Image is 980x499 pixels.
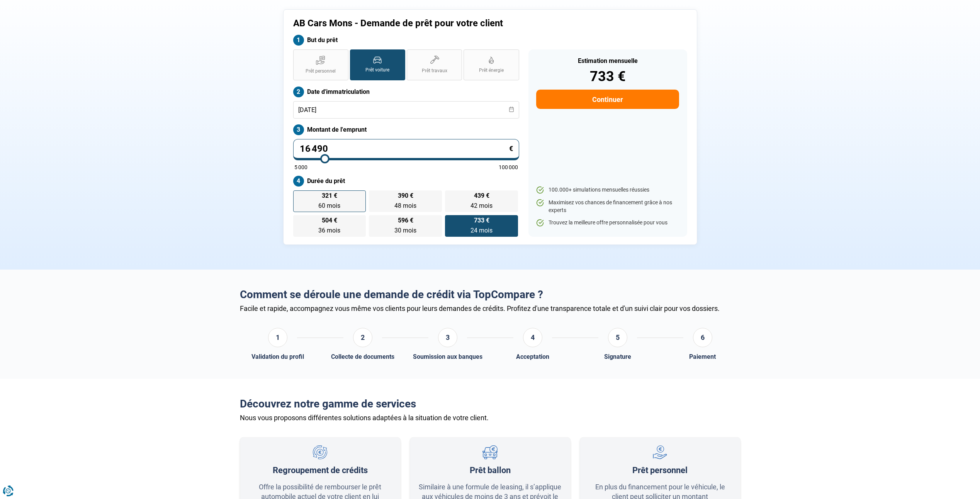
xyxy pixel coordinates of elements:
[536,70,679,83] div: 733 €
[536,90,679,109] button: Continuer
[499,165,518,170] span: 100 000
[474,193,489,199] span: 439 €
[293,87,519,97] label: Date d'immatriculation
[318,227,340,234] span: 36 mois
[294,165,307,170] span: 5 000
[693,328,712,347] div: 6
[422,68,447,74] span: Prêt travaux
[293,101,519,119] input: jj/mm/aaaa
[536,199,679,214] li: Maximisez vos chances de financement grâce à nos experts
[398,217,413,224] span: 596 €
[318,202,340,209] span: 60 mois
[293,124,519,135] label: Montant de l'emprunt
[353,328,372,347] div: 2
[438,328,457,347] div: 3
[509,145,513,152] span: €
[632,465,688,475] div: Prêt personnel
[240,397,741,411] h2: Découvrez notre gamme de services
[470,227,493,234] span: 24 mois
[331,353,394,360] div: Collecte de documents
[536,186,679,194] li: 100.000+ simulations mensuelles réussies
[653,445,667,460] img: Prêt personnel
[306,68,336,75] span: Prêt personnel
[516,353,549,360] div: Acceptation
[523,328,542,347] div: 4
[394,202,416,209] span: 48 mois
[365,67,389,73] span: Prêt voiture
[240,304,741,312] div: Facile et rapide, accompagnez vous même vos clients pour leurs demandes de crédits. Profitez d'un...
[470,202,493,209] span: 42 mois
[394,227,416,234] span: 30 mois
[398,193,413,199] span: 390 €
[322,193,337,199] span: 321 €
[273,465,368,475] div: Regroupement de crédits
[293,35,519,46] label: But du prêt
[413,353,482,360] div: Soumission aux banques
[604,353,631,360] div: Signature
[482,445,497,460] img: Prêt ballon
[240,288,741,301] h2: Comment se déroule une demande de crédit via TopCompare ?
[240,414,741,422] div: Nous vous proposons différentes solutions adaptées à la situation de votre client.
[251,353,304,360] div: Validation du profil
[689,353,716,360] div: Paiement
[536,219,679,227] li: Trouvez la meilleure offre personnalisée pour vous
[470,465,511,475] div: Prêt ballon
[293,176,519,187] label: Durée du prêt
[474,217,489,224] span: 733 €
[313,445,327,460] img: Regroupement de crédits
[536,58,679,64] div: Estimation mensuelle
[322,217,337,224] span: 504 €
[608,328,627,347] div: 5
[479,67,504,74] span: Prêt énergie
[268,328,287,347] div: 1
[293,18,586,29] h1: AB Cars Mons - Demande de prêt pour votre client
